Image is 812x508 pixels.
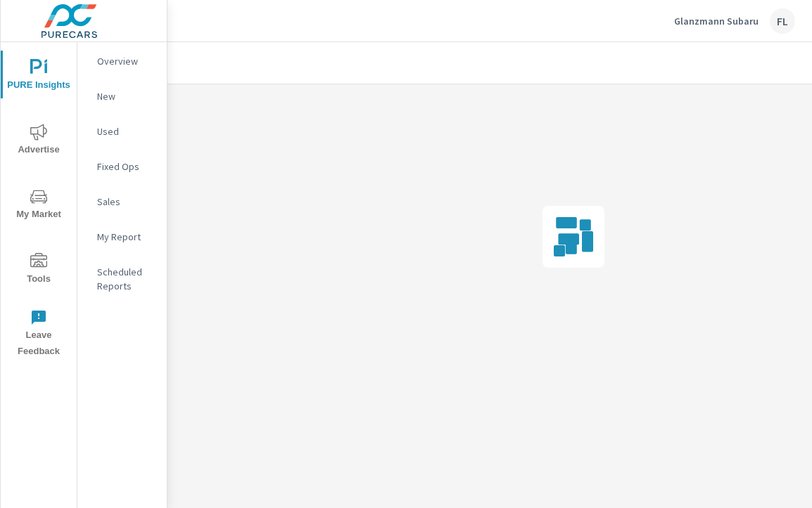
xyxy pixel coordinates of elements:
div: New [77,86,167,107]
div: nav menu [1,42,77,365]
div: Used [77,121,167,142]
p: Scheduled Reports [97,265,156,293]
p: My Report [97,230,156,244]
span: My Market [5,188,72,223]
span: Leave Feedback [5,309,72,360]
p: Glanzmann Subaru [674,15,759,27]
div: Overview [77,51,167,72]
p: Fixed Ops [97,159,156,174]
p: New [97,89,156,103]
div: FL [770,8,795,34]
span: PURE Insights [5,59,72,93]
div: My Report [77,226,167,247]
p: Sales [97,195,156,209]
div: Fixed Ops [77,156,167,177]
span: Tools [5,253,72,287]
span: Advertise [5,124,72,158]
p: Overview [97,54,156,68]
div: Sales [77,191,167,212]
p: Used [97,124,156,138]
div: Scheduled Reports [77,261,167,297]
